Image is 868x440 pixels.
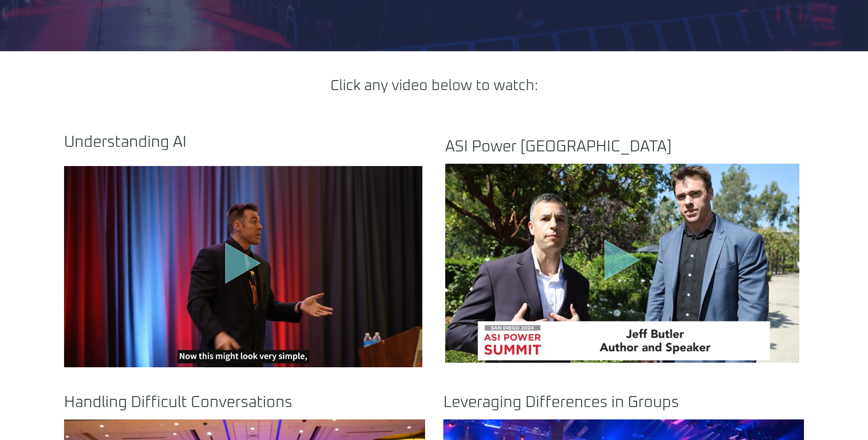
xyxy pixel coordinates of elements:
[443,395,804,410] h2: Leveraging Differences in Groups
[64,134,422,150] h2: Understanding AI
[599,239,645,288] div: Play Video
[220,242,266,291] div: Play Video
[64,395,425,410] h2: Handling Difficult Conversations
[445,139,799,155] h2: ASI Power [GEOGRAPHIC_DATA]
[64,79,804,93] h2: Click any video below to watch:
